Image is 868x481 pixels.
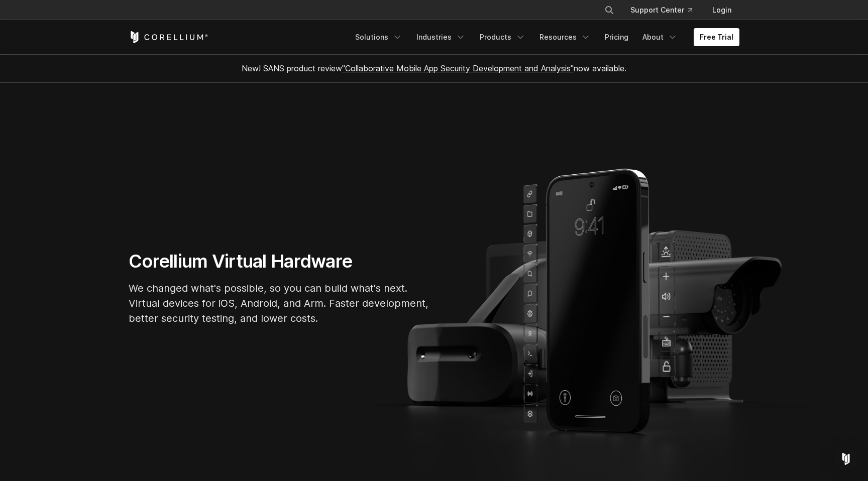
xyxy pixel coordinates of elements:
[349,28,739,46] div: Navigation Menu
[592,1,739,19] div: Navigation Menu
[636,28,684,46] a: About
[704,1,739,19] a: Login
[129,250,430,273] h1: Corellium Virtual Hardware
[242,63,626,73] span: New! SANS product review now available.
[349,28,408,46] a: Solutions
[342,63,574,73] a: "Collaborative Mobile App Security Development and Analysis"
[129,31,208,43] a: Corellium Home
[834,447,858,471] div: Open Intercom Messenger
[622,1,700,19] a: Support Center
[410,28,472,46] a: Industries
[600,1,618,19] button: Search
[533,28,597,46] a: Resources
[599,28,634,46] a: Pricing
[474,28,531,46] a: Products
[129,281,430,326] p: We changed what's possible, so you can build what's next. Virtual devices for iOS, Android, and A...
[694,28,739,46] a: Free Trial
